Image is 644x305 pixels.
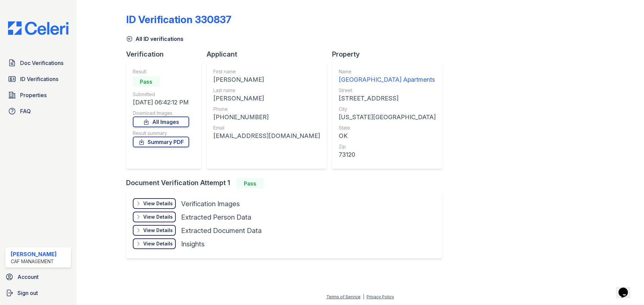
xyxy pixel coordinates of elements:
[3,21,74,35] img: CE_Logo_Blue-a8612792a0a2168367f1c8372b55b34899dd931a85d93a1a3d3e32e68fde9ad4.png
[126,13,231,25] div: ID Verification 330837
[17,289,38,297] span: Sign out
[339,68,436,75] div: Name
[213,112,320,122] div: [PHONE_NUMBER]
[339,150,436,159] div: 73120
[11,250,57,258] div: [PERSON_NAME]
[5,56,71,70] a: Doc Verifications
[133,98,189,107] div: [DATE] 06:42:12 PM
[339,87,436,94] div: Street
[3,286,74,300] a: Sign out
[207,50,332,59] div: Applicant
[143,227,173,234] div: View Details
[181,239,205,249] div: Insights
[133,91,189,98] div: Submitted
[326,294,361,299] a: Terms of Service
[17,273,39,281] span: Account
[143,200,173,207] div: View Details
[339,75,436,84] div: [GEOGRAPHIC_DATA] Apartments
[126,35,183,43] a: All ID verifications
[367,294,394,299] a: Privacy Policy
[20,91,47,99] span: Properties
[213,106,320,112] div: Phone
[126,178,448,189] div: Document Verification Attempt 1
[213,68,320,75] div: First name
[332,50,448,59] div: Property
[237,178,264,189] div: Pass
[5,88,71,102] a: Properties
[143,240,173,247] div: View Details
[5,104,71,118] a: FAQ
[181,213,251,222] div: Extracted Person Data
[213,75,320,84] div: [PERSON_NAME]
[181,199,240,209] div: Verification Images
[11,258,57,265] div: CAF Management
[143,214,173,220] div: View Details
[126,50,207,59] div: Verification
[181,226,262,235] div: Extracted Document Data
[133,137,189,147] a: Summary PDF
[133,110,189,117] div: Download Images
[133,68,189,75] div: Result
[213,125,320,131] div: Email
[133,130,189,137] div: Result summary
[213,87,320,94] div: Last name
[3,270,74,284] a: Account
[133,117,189,127] a: All Images
[213,94,320,103] div: [PERSON_NAME]
[339,125,436,131] div: State
[339,112,436,122] div: [US_STATE][GEOGRAPHIC_DATA]
[339,106,436,112] div: City
[339,143,436,150] div: Zip
[339,131,436,141] div: OK
[5,72,71,86] a: ID Verifications
[20,59,63,67] span: Doc Verifications
[339,94,436,103] div: [STREET_ADDRESS]
[363,294,364,299] div: |
[133,76,160,87] div: Pass
[339,68,436,84] a: Name [GEOGRAPHIC_DATA] Apartments
[616,278,637,298] iframe: chat widget
[213,131,320,141] div: [EMAIL_ADDRESS][DOMAIN_NAME]
[20,107,31,115] span: FAQ
[20,75,58,83] span: ID Verifications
